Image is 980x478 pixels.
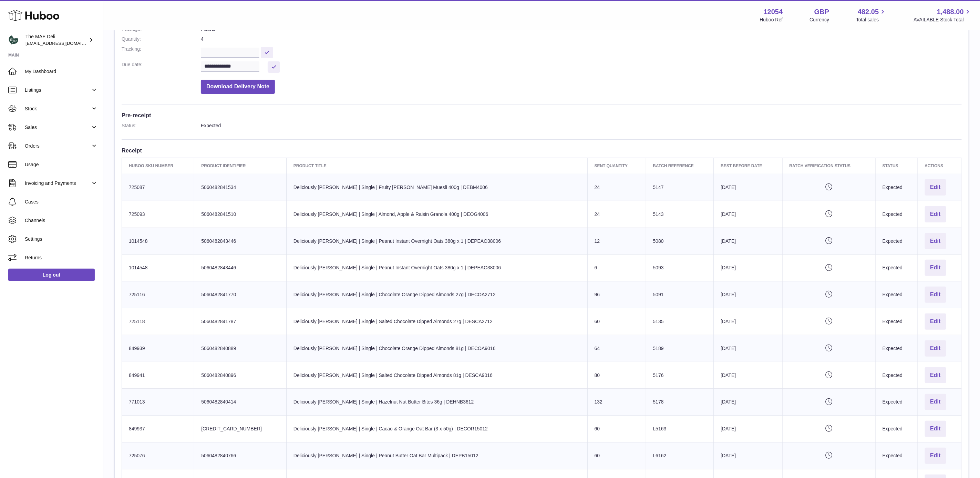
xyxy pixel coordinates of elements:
[286,174,587,201] td: Deliciously [PERSON_NAME] | Single | Fruity [PERSON_NAME] Muesli 400g | DEBM4006
[875,335,918,362] td: Expected
[714,416,782,442] td: [DATE]
[194,335,287,362] td: 5060482840889
[587,308,646,335] td: 60
[925,448,946,464] button: Edit
[925,179,946,196] button: Edit
[646,335,714,362] td: 5189
[286,308,587,335] td: Deliciously [PERSON_NAME] | Single | Salted Chocolate Dipped Almonds 27g | DESCA2712
[122,389,194,416] td: 771013
[286,281,587,308] td: Deliciously [PERSON_NAME] | Single | Chocolate Orange Dipped Almonds 27g | DECOA2712
[810,17,829,23] div: Currency
[194,442,287,469] td: 5060482840766
[925,260,946,276] button: Edit
[714,335,782,362] td: [DATE]
[201,36,962,42] dd: 4
[25,217,98,224] span: Channels
[587,281,646,308] td: 96
[714,281,782,308] td: [DATE]
[875,228,918,255] td: Expected
[925,367,946,384] button: Edit
[201,80,275,94] button: Download Delivery Note
[937,7,964,17] span: 1,488.00
[646,389,714,416] td: 5178
[194,255,287,281] td: 5060482843446
[587,362,646,389] td: 80
[587,442,646,469] td: 60
[858,7,879,17] span: 482.05
[122,308,194,335] td: 725118
[8,269,95,281] a: Log out
[122,362,194,389] td: 849941
[875,158,918,174] th: Status
[587,201,646,228] td: 24
[122,36,201,42] dt: Quantity:
[286,228,587,255] td: Deliciously [PERSON_NAME] | Single | Peanut Instant Overnight Oats 380g x 1 | DEPEAO38006
[25,161,98,168] span: Usage
[122,228,194,255] td: 1014548
[587,255,646,281] td: 6
[914,17,972,23] span: AVAILABLE Stock Total
[25,87,91,93] span: Listings
[286,389,587,416] td: Deliciously [PERSON_NAME] | Single | Hazelnut Nut Butter Bites 36g | DEHNB3612
[194,228,287,255] td: 5060482843446
[646,442,714,469] td: L6162
[122,442,194,469] td: 725076
[122,111,962,119] h3: Pre-receipt
[122,158,194,174] th: Huboo SKU Number
[194,362,287,389] td: 5060482840896
[286,201,587,228] td: Deliciously [PERSON_NAME] | Single | Almond, Apple & Raisin Granola 400g | DEOG4006
[925,340,946,357] button: Edit
[714,201,782,228] td: [DATE]
[25,33,87,47] div: The MAE Deli
[646,158,714,174] th: Batch Reference
[875,362,918,389] td: Expected
[764,7,783,17] strong: 12054
[925,206,946,222] button: Edit
[714,442,782,469] td: [DATE]
[25,40,101,46] span: [EMAIL_ADDRESS][DOMAIN_NAME]
[25,236,98,242] span: Settings
[122,416,194,442] td: 849937
[286,442,587,469] td: Deliciously [PERSON_NAME] | Single | Peanut Butter Oat Bar Multipack | DEPB15012
[25,106,91,112] span: Stock
[714,389,782,416] td: [DATE]
[286,362,587,389] td: Deliciously [PERSON_NAME] | Single | Salted Chocolate Dipped Almonds 81g | DESCA9016
[587,389,646,416] td: 132
[201,122,962,129] dd: Expected
[925,313,946,330] button: Edit
[646,255,714,281] td: 5093
[646,416,714,442] td: L5163
[925,233,946,249] button: Edit
[782,158,875,174] th: Batch Verification Status
[286,335,587,362] td: Deliciously [PERSON_NAME] | Single | Chocolate Orange Dipped Almonds 81g | DECOA9016
[856,7,887,23] a: 482.05 Total sales
[646,281,714,308] td: 5091
[925,287,946,303] button: Edit
[122,174,194,201] td: 725087
[646,201,714,228] td: 5143
[286,255,587,281] td: Deliciously [PERSON_NAME] | Single | Peanut Instant Overnight Oats 380g x 1 | DEPEAO38006
[646,308,714,335] td: 5135
[194,158,287,174] th: Product Identifier
[25,255,98,261] span: Returns
[194,201,287,228] td: 5060482841510
[122,335,194,362] td: 849939
[122,147,962,154] h3: Receipt
[194,174,287,201] td: 5060482841534
[8,35,19,45] img: logistics@deliciouslyella.com
[587,174,646,201] td: 24
[714,158,782,174] th: Best Before Date
[646,174,714,201] td: 5147
[122,46,201,58] dt: Tracking:
[587,416,646,442] td: 60
[918,158,961,174] th: Actions
[714,174,782,201] td: [DATE]
[122,122,201,129] dt: Status:
[25,143,91,149] span: Orders
[194,308,287,335] td: 5060482841787
[194,416,287,442] td: [CREDIT_CARD_NUMBER]
[122,201,194,228] td: 725093
[714,228,782,255] td: [DATE]
[875,389,918,416] td: Expected
[875,416,918,442] td: Expected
